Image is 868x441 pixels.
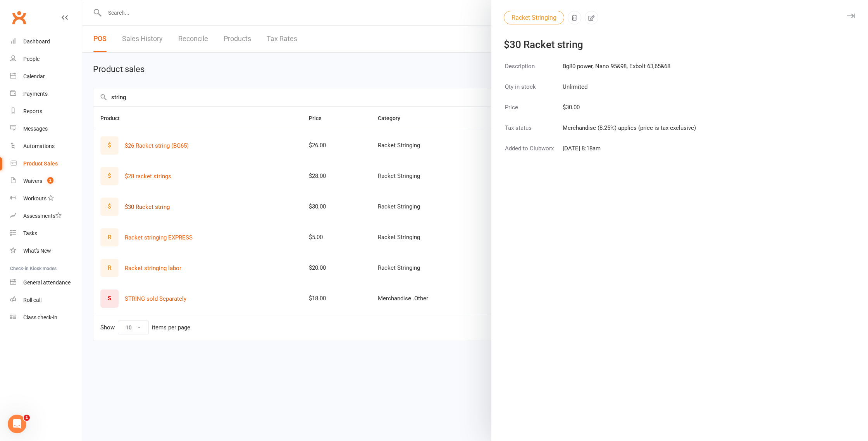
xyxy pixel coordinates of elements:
span: 2 [47,177,53,184]
td: Tax status [505,123,561,143]
a: Messages [10,120,82,138]
iframe: Intercom live chat [8,415,26,433]
div: Messages [23,126,48,132]
div: General attendance [23,279,71,286]
a: Assessments [10,207,82,225]
a: Roll call [10,291,82,309]
a: What's New [10,242,82,260]
td: Merchandise (8.25%) applies (price is tax-exclusive) [562,123,696,143]
div: Product Sales [23,160,58,167]
td: Unlimited [562,82,696,102]
div: Payments [23,91,48,97]
div: Workouts [23,195,46,202]
div: Reports [23,108,42,114]
div: $30 Racket string [504,40,846,49]
a: Workouts [10,190,82,207]
a: General attendance kiosk mode [10,274,82,291]
a: Clubworx [9,8,29,27]
a: Automations [10,138,82,155]
div: Dashboard [23,38,50,45]
div: Waivers [23,178,42,184]
a: Reports [10,103,82,120]
td: Price [505,102,561,122]
td: Description [505,61,561,81]
a: Calendar [10,68,82,85]
span: 1 [24,415,30,421]
td: Qty in stock [505,82,561,102]
a: Tasks [10,225,82,242]
a: People [10,50,82,68]
a: Product Sales [10,155,82,172]
td: $30.00 [562,102,696,122]
td: Added to Clubworx [505,143,561,163]
div: Tasks [23,230,37,236]
a: Class kiosk mode [10,309,82,326]
div: People [23,56,40,62]
div: Calendar [23,73,45,79]
div: Class check-in [23,314,57,320]
button: Racket Stringing [504,11,564,24]
div: What's New [23,248,51,254]
div: Roll call [23,297,41,303]
a: Dashboard [10,33,82,50]
td: Bg80 power, Nano 95&98, Exbolt 63,65&68 [562,61,696,81]
a: Waivers 2 [10,172,82,190]
div: Assessments [23,213,62,219]
td: [DATE] 8:18am [562,143,696,163]
a: Payments [10,85,82,103]
div: Automations [23,143,55,149]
